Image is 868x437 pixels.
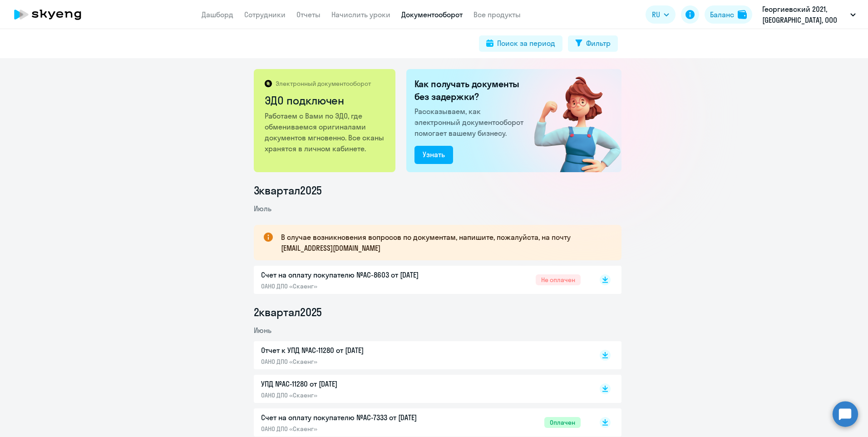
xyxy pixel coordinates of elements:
[254,305,621,319] li: 2 квартал 2025
[705,5,752,24] button: Балансbalance
[261,269,581,290] a: Счет на оплату покупателю №AC-8603 от [DATE]ОАНО ДПО «Скаенг»Не оплачен
[254,183,621,198] li: 3 квартал 2025
[202,10,233,19] a: Дашборд
[710,9,734,20] div: Баланс
[261,269,452,280] p: Счет на оплату покупателю №AC-8603 от [DATE]
[261,391,452,399] p: ОАНО ДПО «Скаенг»
[646,5,676,24] button: RU
[497,38,555,49] div: Поиск за период
[244,10,286,19] a: Сотрудники
[479,35,562,52] button: Поиск за период
[261,378,581,399] a: УПД №AC-11280 от [DATE]ОАНО ДПО «Скаенг»
[261,282,452,290] p: ОАНО ДПО «Скаенг»
[254,204,271,213] span: Июль
[414,78,527,103] h2: Как получать документы без задержки?
[414,106,527,139] p: Рассказываем, как электронный документооборот помогает вашему бизнесу.
[762,4,847,25] p: Георгиевский 2021, [GEOGRAPHIC_DATA], ООО
[276,79,371,88] p: Электронный документооборот
[758,4,860,25] button: Георгиевский 2021, [GEOGRAPHIC_DATA], ООО
[265,93,386,108] h2: ЭДО подключен
[519,69,621,172] img: connected
[261,345,452,356] p: Отчет к УПД №AC-11280 от [DATE]
[473,10,521,19] a: Все продукты
[261,345,581,366] a: Отчет к УПД №AC-11280 от [DATE]ОАНО ДПО «Скаенг»
[568,35,618,52] button: Фильтр
[544,417,581,428] span: Оплачен
[265,110,386,154] p: Работаем с Вами по ЭДО, где обмениваемся оригиналами документов мгновенно. Все сканы хранятся в л...
[586,38,611,49] div: Фильтр
[738,10,747,19] img: balance
[401,10,463,19] a: Документооборот
[536,274,581,285] span: Не оплачен
[261,412,581,433] a: Счет на оплату покупателю №AC-7333 от [DATE]ОАНО ДПО «Скаенг»Оплачен
[423,149,445,160] div: Узнать
[652,9,660,20] span: RU
[261,425,452,433] p: ОАНО ДПО «Скаенг»
[414,146,453,164] button: Узнать
[261,412,452,423] p: Счет на оплату покупателю №AC-7333 от [DATE]
[261,358,452,366] p: ОАНО ДПО «Скаенг»
[261,378,452,389] p: УПД №AC-11280 от [DATE]
[331,10,390,19] a: Начислить уроки
[281,232,605,253] p: В случае возникновения вопросов по документам, напишите, пожалуйста, на почту [EMAIL_ADDRESS][DOM...
[254,326,271,335] span: Июнь
[296,10,321,19] a: Отчеты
